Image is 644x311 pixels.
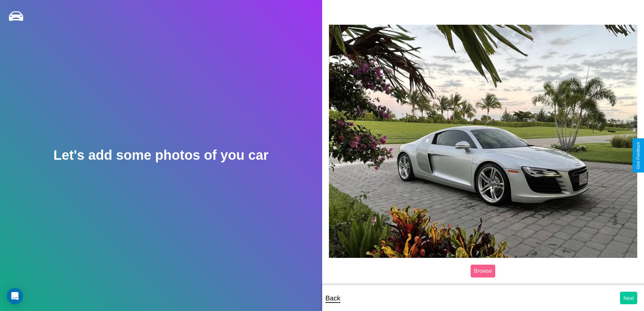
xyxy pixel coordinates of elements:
[326,292,340,304] p: Back
[620,292,637,304] button: Next
[471,265,495,277] label: Browse
[53,148,268,163] h2: Let's add some photos of you car
[7,288,23,304] div: Open Intercom Messenger
[636,142,641,169] div: Give Feedback
[329,25,638,258] img: posted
